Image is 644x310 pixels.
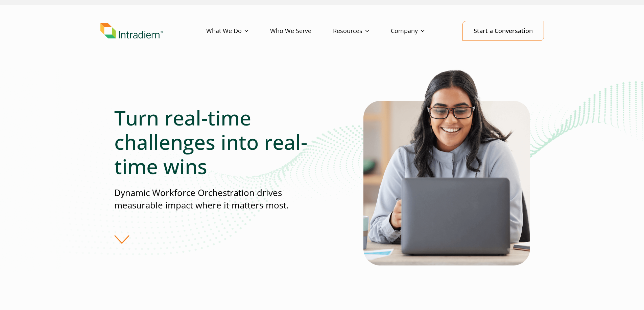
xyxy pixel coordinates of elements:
a: Start a Conversation [462,21,544,41]
a: Link to homepage of Intradiem [100,23,206,39]
a: Who We Serve [270,21,333,41]
h1: Turn real-time challenges into real-time wins [114,106,322,178]
p: Dynamic Workforce Orchestration drives measurable impact where it matters most. [114,187,322,212]
a: What We Do [206,21,270,41]
img: Intradiem [100,23,163,39]
a: Resources [333,21,391,41]
a: Company [391,21,446,41]
img: Solutions for Contact Center Teams [363,68,530,265]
